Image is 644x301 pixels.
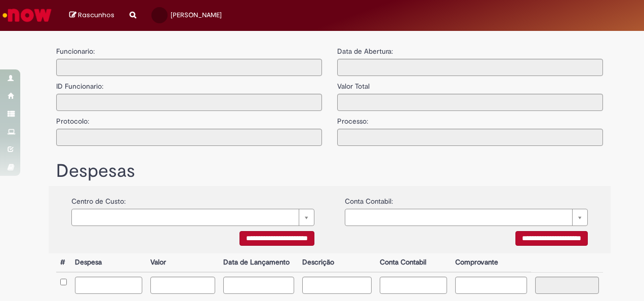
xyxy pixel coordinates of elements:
label: Conta Contabil: [345,191,393,206]
th: Descrição [298,253,375,272]
th: # [56,253,71,272]
th: Despesa [71,253,146,272]
a: Limpar campo {0} [345,209,588,226]
th: Comprovante [451,253,532,272]
label: Funcionario: [56,46,95,56]
label: Valor Total [337,76,370,91]
th: Conta Contabil [376,253,451,272]
a: Limpar campo {0} [71,209,314,226]
th: Data de Lançamento [219,253,299,272]
img: ServiceNow [1,5,53,25]
span: Rascunhos [78,10,114,20]
a: Rascunhos [69,11,114,20]
span: [PERSON_NAME] [171,11,222,19]
label: Processo: [337,111,368,126]
label: Data de Abertura: [337,46,393,56]
th: Valor [146,253,219,272]
label: Centro de Custo: [71,191,126,206]
h1: Despesas [56,161,603,181]
label: ID Funcionario: [56,76,103,91]
label: Protocolo: [56,111,89,126]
